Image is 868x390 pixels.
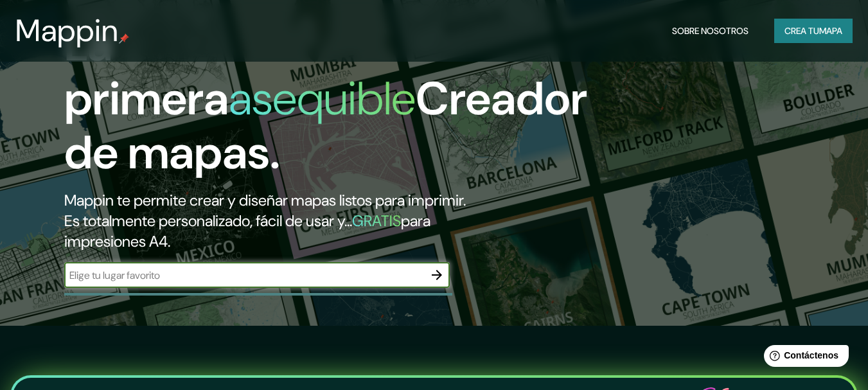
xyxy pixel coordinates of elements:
[64,211,430,251] font: para impresiones A4.
[64,15,229,129] font: La primera
[64,69,587,182] font: Creador de mapas.
[819,25,842,37] font: mapa
[754,340,854,376] iframe: Lanzador de widgets de ayuda
[229,69,416,129] font: asequible
[119,33,129,44] img: pin de mapeo
[64,268,424,283] input: Elige tu lugar favorito
[784,25,819,37] font: Crea tu
[672,25,748,37] font: Sobre nosotros
[15,10,119,51] font: Mappin
[667,19,754,43] button: Sobre nosotros
[64,190,466,210] font: Mappin te permite crear y diseñar mapas listos para imprimir.
[774,19,853,43] button: Crea tumapa
[64,211,352,231] font: Es totalmente personalizado, fácil de usar y...
[352,211,401,231] font: GRATIS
